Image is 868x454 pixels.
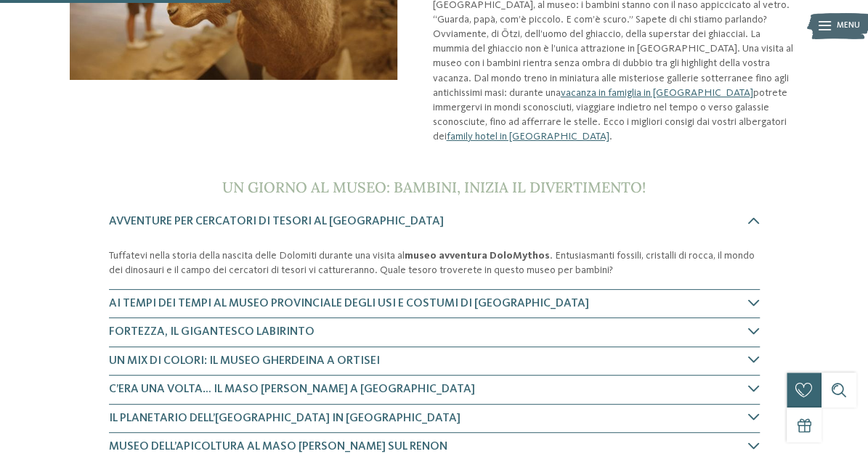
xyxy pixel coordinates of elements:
[109,441,447,453] span: Museo dell’apicoltura al Maso [PERSON_NAME] sul Renon
[109,355,380,367] span: Un mix di colori: il Museo Gherdeina a Ortisei
[405,251,550,261] strong: museo avventura DoloMythos
[222,178,646,196] span: Un giorno al museo: bambini, inizia il divertimento!
[109,326,315,338] span: Fortezza, il gigantesco labirinto
[109,216,444,227] span: Avventure per cercatori di tesori al [GEOGRAPHIC_DATA]
[560,88,753,98] a: vacanza in famiglia in [GEOGRAPHIC_DATA]
[446,131,609,142] a: family hotel in [GEOGRAPHIC_DATA]
[109,298,589,309] span: Ai tempi dei tempi al museo provinciale degli usi e costumi di [GEOGRAPHIC_DATA]
[109,413,461,424] span: Il planetario dell’[GEOGRAPHIC_DATA] in [GEOGRAPHIC_DATA]
[109,248,760,277] p: Tuffatevi nella storia della nascita delle Dolomiti durante una visita al . Entusiasmanti fossili...
[109,384,475,395] span: C’era una volta… Il Maso [PERSON_NAME] a [GEOGRAPHIC_DATA]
